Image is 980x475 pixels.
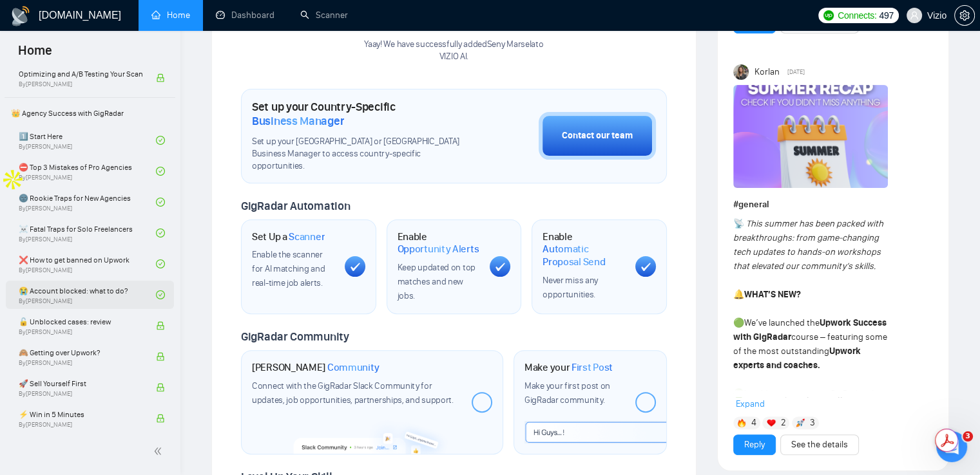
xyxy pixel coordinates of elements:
[736,398,765,409] span: Expand
[733,218,883,272] em: This summer has been packed with breakthroughs: from game-changing tech updates to hands-on works...
[572,361,613,374] span: First Post
[733,289,744,300] span: 🔔
[780,416,785,429] span: 2
[241,330,349,344] span: GigRadar Community
[19,359,142,367] span: By [PERSON_NAME]
[767,418,776,427] img: ❤️
[156,136,165,145] span: check-circle
[19,188,156,216] a: 🌚 Rookie Traps for New AgenciesBy[PERSON_NAME]
[796,418,805,427] img: 🚀
[156,414,165,423] span: lock
[300,10,348,21] a: searchScanner
[252,249,325,288] span: Enable the scanner for AI matching and real-time job alerts.
[19,377,142,390] span: 🚀 Sell Yourself First
[327,361,380,374] span: Community
[823,10,834,21] img: upwork-logo.png
[910,11,919,20] span: user
[252,114,344,128] span: Business Manager
[216,10,274,21] a: dashboardDashboard
[744,438,765,452] a: Reply
[252,230,325,243] h1: Set Up a
[733,85,888,188] img: F09CV3P1UE7-Summer%20recap.png
[19,346,142,359] span: 🙈 Getting over Upwork?
[156,290,165,299] span: check-circle
[733,64,749,80] img: Korlan
[151,10,190,21] a: homeHome
[156,198,165,207] span: check-circle
[156,259,165,268] span: check-circle
[733,317,744,328] span: 🟢
[543,243,625,268] span: Automatic Proposal Send
[838,8,876,23] span: Connects:
[19,421,142,429] span: By [PERSON_NAME]
[19,68,142,80] span: Optimizing and A/B Testing Your Scanner for Better Results
[524,361,613,374] h1: Make your
[879,8,893,23] span: 497
[539,112,656,160] button: Contact our team
[156,73,165,82] span: lock
[543,275,598,300] span: Never miss any opportunities.
[19,315,142,328] span: 🔓 Unblocked cases: review
[156,383,165,392] span: lock
[19,390,142,398] span: By [PERSON_NAME]
[6,100,174,126] span: 👑 Agency Success with GigRadar
[19,281,156,309] a: 😭 Account blocked: what to do?By[PERSON_NAME]
[955,10,974,21] span: setting
[733,388,744,399] span: 🟢
[19,126,156,154] a: 1️⃣ Start HereBy[PERSON_NAME]
[19,328,142,336] span: By [PERSON_NAME]
[733,198,933,212] h1: # general
[156,321,165,330] span: lock
[398,230,480,256] h1: Enable
[294,416,450,454] img: slackcommunity-bg.png
[562,129,633,143] div: Contact our team
[10,6,31,26] img: logo
[543,230,625,268] h1: Enable
[780,434,859,455] button: See the details
[737,418,746,427] img: 🔥
[8,41,62,68] span: Home
[252,100,474,128] h1: Set up your Country-Specific
[744,289,801,300] strong: WHAT’S NEW?
[754,65,779,79] span: Korlan
[954,5,975,26] button: setting
[252,136,474,172] span: Set up your [GEOGRAPHIC_DATA] or [GEOGRAPHIC_DATA] Business Manager to access country-specific op...
[153,445,166,458] span: double-left
[954,10,975,21] a: setting
[398,243,479,256] span: Opportunity Alerts
[733,434,776,455] button: Reply
[398,262,476,301] span: Keep updated on top matches and new jobs.
[252,380,454,405] span: Connect with the GigRadar Slack Community for updates, job opportunities, partnerships, and support.
[19,219,156,247] a: ☠️ Fatal Traps for Solo FreelancersBy[PERSON_NAME]
[524,380,610,405] span: Make your first post on GigRadar community.
[252,361,380,374] h1: [PERSON_NAME]
[289,230,325,243] span: Scanner
[751,416,756,429] span: 4
[810,416,815,429] span: 3
[364,51,543,63] p: VIZIO AI .
[364,39,543,63] div: Yaay! We have successfully added Seny Marsela to
[733,218,744,229] span: 📡
[19,250,156,278] a: ❌ How to get banned on UpworkBy[PERSON_NAME]
[156,228,165,237] span: check-circle
[19,80,142,88] span: By [PERSON_NAME]
[156,352,165,361] span: lock
[241,199,350,213] span: GigRadar Automation
[787,66,805,78] span: [DATE]
[19,408,142,421] span: ⚡ Win in 5 Minutes
[791,438,848,452] a: See the details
